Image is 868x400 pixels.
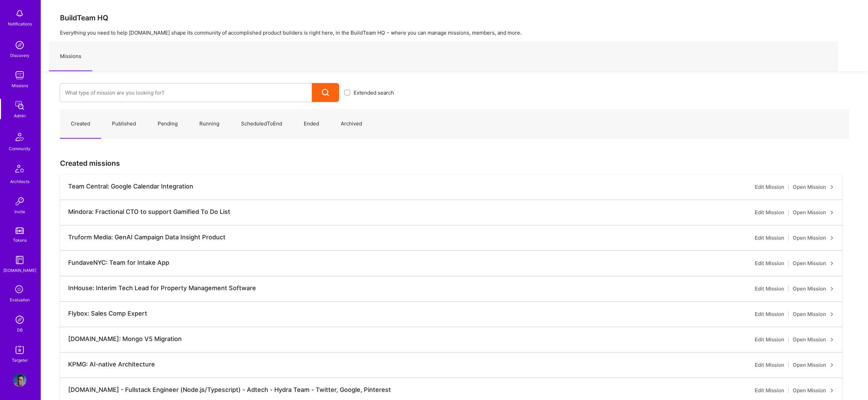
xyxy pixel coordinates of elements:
a: Edit Mission [755,259,784,267]
h3: BuildTeam HQ [60,14,849,22]
a: Archived [330,109,373,139]
div: Flybox: Sales Comp Expert [68,310,147,317]
i: icon ArrowRight [830,211,834,215]
span: Extended search [354,89,394,96]
i: icon SelectionTeam [13,283,26,296]
i: icon ArrowRight [830,185,834,189]
a: Open Mission [793,361,834,369]
img: User Avatar [13,373,26,387]
img: Community [12,129,28,145]
div: Missions [12,82,28,89]
div: Team Central: Google Calendar Integration [68,183,193,190]
div: [DOMAIN_NAME] - Fullstack Engineer (Node.js/Typescript) - Adtech - Hydra Team - Twitter, Google, ... [68,386,391,394]
i: icon ArrowRight [830,363,834,367]
a: ScheduledToEnd [230,109,293,139]
i: icon ArrowRight [830,287,834,291]
img: admin teamwork [13,99,26,112]
i: icon ArrowRight [830,388,834,393]
div: FundaveNYC: Team for Intake App [68,259,169,266]
i: icon ArrowRight [830,338,834,342]
a: Published [101,109,147,139]
a: User Avatar [11,373,28,387]
img: guide book [13,253,26,267]
i: icon Search [322,89,330,97]
a: Edit Mission [755,183,784,191]
a: Open Mission [793,285,834,293]
div: Architects [10,178,29,185]
div: Targeter [12,357,28,364]
a: Pending [147,109,189,139]
a: Open Mission [793,234,834,242]
i: icon ArrowRight [830,236,834,240]
div: Tokens [13,237,27,244]
a: Edit Mission [755,285,784,293]
a: Open Mission [793,310,834,318]
a: Open Mission [793,336,834,344]
img: Skill Targeter [13,343,26,357]
img: tokens [16,227,24,234]
div: Truform Media: GenAI Campaign Data Insight Product [68,234,225,241]
div: Evaluation [10,296,30,303]
img: Architects [12,162,28,178]
a: Open Mission [793,386,834,395]
a: Created [60,109,101,139]
div: DB [17,326,23,334]
img: bell [13,7,26,20]
div: Notifications [8,20,32,27]
a: Open Mission [793,183,834,191]
div: Invite [15,208,25,215]
a: Edit Mission [755,361,784,369]
img: discovery [13,38,26,52]
a: Missions [49,42,92,71]
a: Edit Mission [755,234,784,242]
a: Ended [293,109,330,139]
img: Admin Search [13,313,26,326]
div: Admin [14,112,26,119]
a: Open Mission [793,259,834,267]
h3: Created missions [60,159,849,167]
div: InHouse: Interim Tech Lead for Property Management Software [68,284,256,292]
div: Mindora: Fractional CTO to support Gamified To Do List [68,208,230,216]
p: Everything you need to help [DOMAIN_NAME] shape its community of accomplished product builders is... [60,29,849,36]
div: Community [9,145,31,152]
img: Invite [13,195,26,208]
a: Edit Mission [755,310,784,318]
a: Edit Mission [755,386,784,395]
div: [DOMAIN_NAME]: Mongo V5 Migration [68,335,182,343]
div: Discovery [10,52,29,59]
input: What type of mission are you looking for? [65,84,307,101]
div: [DOMAIN_NAME] [3,267,36,274]
i: icon ArrowRight [830,312,834,316]
i: icon ArrowRight [830,261,834,265]
div: KPMG: AI-native Architecture [68,361,155,368]
img: teamwork [13,68,26,82]
a: Running [189,109,230,139]
a: Edit Mission [755,208,784,217]
a: Open Mission [793,208,834,217]
a: Edit Mission [755,336,784,344]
